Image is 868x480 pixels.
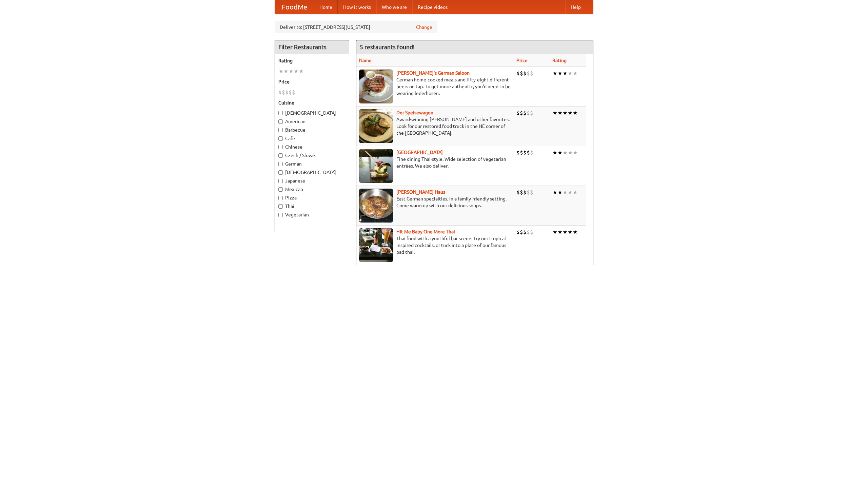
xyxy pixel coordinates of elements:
[396,229,455,234] a: Hit Me Baby One More Thai
[359,109,393,143] img: speisewagen.jpg
[396,70,470,76] a: [PERSON_NAME]'s German Saloon
[359,156,511,169] p: Fine dining Thai-style. Wide selection of vegetarian entrées. We also deliver.
[278,204,283,209] input: Thai
[278,160,346,167] label: German
[573,109,578,117] li: ★
[520,189,523,196] li: $
[278,179,283,183] input: Japanese
[278,119,283,124] input: American
[523,109,527,117] li: $
[283,68,289,75] li: ★
[552,70,557,77] li: ★
[359,58,372,63] a: Name
[278,169,346,176] label: [DEMOGRAPHIC_DATA]
[278,127,346,133] label: Barbecue
[516,109,520,117] li: $
[314,0,338,14] a: Home
[278,177,346,184] label: Japanese
[359,149,393,183] img: satay.jpg
[523,70,527,77] li: $
[278,153,283,158] input: Czech / Slovak
[568,149,573,156] li: ★
[563,189,568,196] li: ★
[530,149,533,156] li: $
[359,235,511,255] p: Thai food with a youthful bar scene. Try our tropical inspired cocktails, or tuck into a plate of...
[278,99,346,106] h5: Cuisine
[527,109,530,117] li: $
[523,149,527,156] li: $
[573,189,578,196] li: ★
[278,213,283,217] input: Vegetarian
[278,152,346,159] label: Czech / Slovak
[359,195,511,209] p: East German specialties, in a family-friendly setting. Come warm up with our delicious soups.
[563,149,568,156] li: ★
[552,149,557,156] li: ★
[278,78,346,85] h5: Price
[557,189,563,196] li: ★
[563,228,568,236] li: ★
[278,211,346,218] label: Vegetarian
[278,111,283,115] input: [DEMOGRAPHIC_DATA]
[278,135,346,142] label: Cafe
[516,149,520,156] li: $
[527,189,530,196] li: $
[520,109,523,117] li: $
[396,110,433,115] a: Der Speisewagen
[520,70,523,77] li: $
[523,189,527,196] li: $
[299,68,304,75] li: ★
[530,228,533,236] li: $
[516,58,528,63] a: Price
[275,21,437,33] div: Deliver to: [STREET_ADDRESS][US_STATE]
[289,89,292,96] li: $
[530,189,533,196] li: $
[360,44,415,50] ng-pluralize: 5 restaurants found!
[563,70,568,77] li: ★
[416,24,432,31] a: Change
[520,228,523,236] li: $
[285,89,289,96] li: $
[520,149,523,156] li: $
[278,136,283,141] input: Cafe
[557,228,563,236] li: ★
[568,70,573,77] li: ★
[557,109,563,117] li: ★
[516,228,520,236] li: $
[530,109,533,117] li: $
[278,143,346,150] label: Chinese
[516,70,520,77] li: $
[552,228,557,236] li: ★
[573,228,578,236] li: ★
[396,150,443,155] a: [GEOGRAPHIC_DATA]
[530,70,533,77] li: $
[516,189,520,196] li: $
[552,189,557,196] li: ★
[278,118,346,125] label: American
[278,68,283,75] li: ★
[292,89,295,96] li: $
[412,0,453,14] a: Recipe videos
[557,149,563,156] li: ★
[278,110,346,116] label: [DEMOGRAPHIC_DATA]
[568,189,573,196] li: ★
[294,68,299,75] li: ★
[527,149,530,156] li: $
[278,89,282,96] li: $
[282,89,285,96] li: $
[573,70,578,77] li: ★
[278,162,283,166] input: German
[552,58,567,63] a: Rating
[359,116,511,136] p: Award-winning [PERSON_NAME] and other favorites. Look for our restored food truck in the NE corne...
[396,189,445,195] a: [PERSON_NAME] Haus
[568,109,573,117] li: ★
[376,0,412,14] a: Who we are
[557,70,563,77] li: ★
[289,68,294,75] li: ★
[359,70,393,103] img: esthers.jpg
[278,128,283,132] input: Barbecue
